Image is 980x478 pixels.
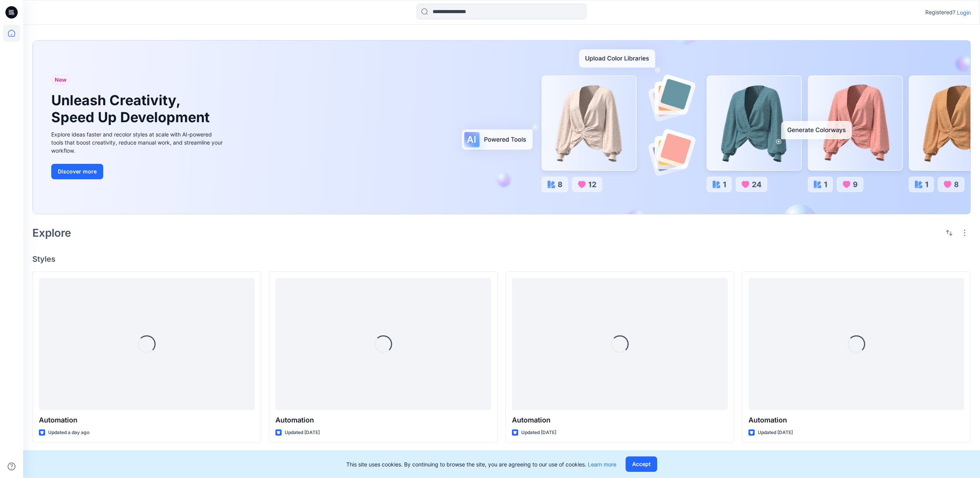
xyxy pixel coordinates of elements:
p: Automation [512,415,728,426]
p: This site uses cookies. By continuing to browse the site, you are agreeing to our use of cookies. [346,460,616,468]
p: Registered? [925,8,955,17]
p: Login [957,8,971,17]
button: Accept [626,456,657,472]
p: Automation [39,415,255,426]
p: Updated a day ago [48,429,89,437]
h2: Explore [32,227,71,239]
span: New [55,75,67,84]
h4: Styles [32,254,971,264]
p: Updated [DATE] [758,429,793,437]
a: Learn more [588,461,616,468]
div: Explore ideas faster and recolor styles at scale with AI-powered tools that boost creativity, red... [51,130,225,155]
h1: Unleash Creativity, Speed Up Development [51,92,213,125]
button: Discover more [51,164,103,179]
a: Discover more [51,164,225,179]
p: Updated [DATE] [521,429,556,437]
p: Updated [DATE] [285,429,320,437]
p: Automation [748,415,964,426]
p: Automation [275,415,491,426]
